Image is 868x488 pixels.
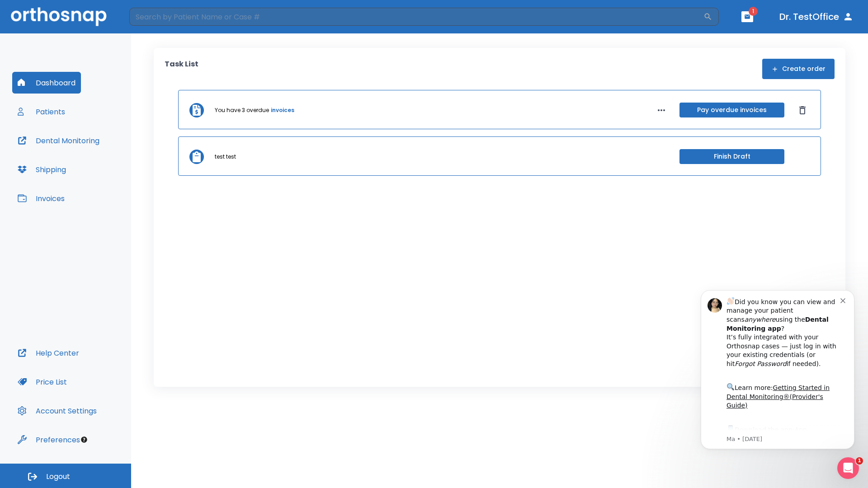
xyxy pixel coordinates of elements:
[795,103,810,117] button: Dismiss
[80,436,88,444] div: Tooltip anchor
[776,9,857,25] button: Dr. TestOffice
[762,59,835,79] button: Create order
[12,72,81,94] button: Dashboard
[12,130,105,151] button: Dental Monitoring
[46,472,70,482] span: Logout
[856,457,863,465] span: 1
[271,106,294,114] a: invoices
[749,7,758,16] span: 1
[12,429,85,450] button: Preferences
[215,106,269,114] p: You have 3 overdue
[687,279,868,483] iframe: Intercom notifications message
[12,371,72,393] button: Price List
[12,159,71,180] button: Shipping
[837,457,859,479] iframe: Intercom live chat
[12,400,102,422] button: Account Settings
[129,8,703,26] input: Search by Patient Name or Case #
[12,342,85,364] button: Help Center
[215,153,236,161] p: test test
[679,149,784,164] button: Finish Draft
[11,7,107,26] img: Orthosnap
[165,59,198,79] p: Task List
[679,103,784,117] button: Pay overdue invoices
[12,188,70,209] button: Invoices
[12,101,71,122] button: Patients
